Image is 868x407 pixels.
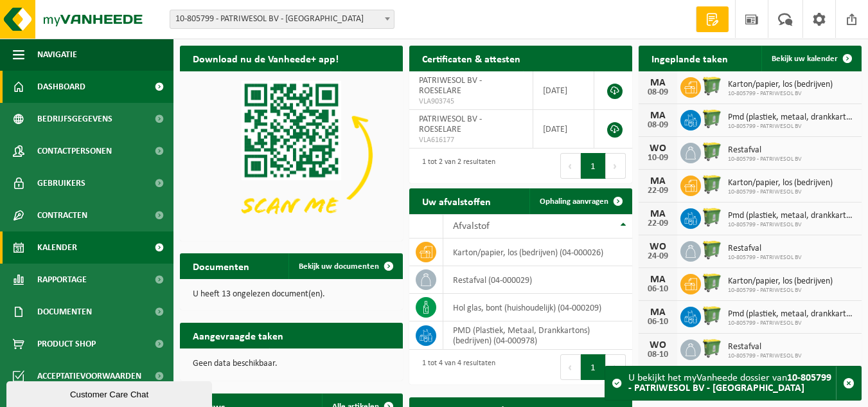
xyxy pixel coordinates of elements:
span: Restafval [728,145,802,156]
h2: Download nu de Vanheede+ app! [180,46,351,71]
img: WB-0770-HPE-GN-51 [701,75,723,97]
button: 1 [581,153,606,179]
div: 22-09 [645,186,671,195]
img: Download de VHEPlus App [180,71,403,239]
button: Previous [560,153,581,179]
span: Contracten [37,199,87,231]
span: Pmd (plastiek, metaal, drankkartons) (bedrijven) [728,309,855,320]
p: U heeft 13 ongelezen document(en). [193,290,390,299]
p: Geen data beschikbaar. [193,359,390,368]
span: 10-805799 - PATRIWESOL BV [728,90,833,98]
div: MA [645,209,671,219]
div: 08-09 [645,88,671,97]
span: 10-805799 - PATRIWESOL BV - ROESELARE [170,10,394,29]
span: Documenten [37,296,92,328]
td: [DATE] [533,71,594,110]
span: Dashboard [37,71,85,103]
button: Previous [560,354,581,380]
a: Bekijk uw kalender [761,46,860,71]
span: Karton/papier, los (bedrijven) [728,276,833,287]
span: VLA903745 [419,96,523,107]
td: hol glas, bont (huishoudelijk) (04-000209) [443,294,632,321]
div: WO [645,143,671,154]
button: 1 [581,354,606,380]
h2: Ingeplande taken [639,46,741,71]
div: 1 tot 4 van 4 resultaten [416,353,495,381]
span: PATRIWESOL BV - ROESELARE [419,114,482,134]
span: Restafval [728,342,802,352]
span: Restafval [728,244,802,254]
span: Bedrijfsgegevens [37,103,112,135]
span: 10-805799 - PATRIWESOL BV [728,287,833,294]
img: WB-0770-HPE-GN-51 [701,108,723,130]
td: PMD (Plastiek, Metaal, Drankkartons) (bedrijven) (04-000978) [443,321,632,350]
div: 22-09 [645,219,671,228]
span: Navigatie [37,39,77,71]
div: 06-10 [645,285,671,294]
span: Afvalstof [453,221,490,231]
iframe: chat widget [6,379,215,407]
h2: Documenten [180,253,262,278]
span: 10-805799 - PATRIWESOL BV [728,221,855,229]
span: 10-805799 - PATRIWESOL BV [728,254,802,262]
span: Ophaling aanvragen [540,197,608,206]
div: U bekijkt het myVanheede dossier van [628,366,836,400]
div: MA [645,176,671,186]
div: 1 tot 2 van 2 resultaten [416,152,495,180]
div: MA [645,275,671,285]
span: 10-805799 - PATRIWESOL BV [728,188,833,196]
span: Karton/papier, los (bedrijven) [728,178,833,188]
div: MA [645,307,671,318]
span: Pmd (plastiek, metaal, drankkartons) (bedrijven) [728,113,855,123]
img: WB-0770-HPE-GN-50 [701,141,723,163]
span: Kalender [37,231,77,264]
h2: Certificaten & attesten [409,46,533,71]
span: Karton/papier, los (bedrijven) [728,80,833,90]
div: 06-10 [645,318,671,327]
span: PATRIWESOL BV - ROESELARE [419,76,482,96]
div: 08-10 [645,350,671,359]
strong: 10-805799 - PATRIWESOL BV - [GEOGRAPHIC_DATA] [628,373,831,393]
a: Bekijk uw documenten [288,253,402,279]
td: karton/papier, los (bedrijven) (04-000026) [443,239,632,266]
div: 08-09 [645,121,671,130]
span: Rapportage [37,264,87,296]
span: 10-805799 - PATRIWESOL BV - ROESELARE [170,10,394,28]
div: MA [645,111,671,121]
div: 24-09 [645,252,671,261]
span: Bekijk uw kalender [772,55,838,63]
span: VLA616177 [419,135,523,145]
span: 10-805799 - PATRIWESOL BV [728,156,802,163]
div: WO [645,340,671,350]
h2: Uw afvalstoffen [409,188,504,213]
img: WB-0770-HPE-GN-51 [701,174,723,195]
img: WB-0770-HPE-GN-50 [701,239,723,261]
a: Ophaling aanvragen [529,188,631,214]
span: Gebruikers [37,167,85,199]
span: Bekijk uw documenten [299,262,379,271]
span: Contactpersonen [37,135,112,167]
div: MA [645,78,671,88]
span: Pmd (plastiek, metaal, drankkartons) (bedrijven) [728,211,855,221]
span: Product Shop [37,328,96,360]
button: Next [606,354,626,380]
img: WB-0770-HPE-GN-51 [701,206,723,228]
div: WO [645,242,671,252]
img: WB-0770-HPE-GN-51 [701,272,723,294]
span: 10-805799 - PATRIWESOL BV [728,352,802,360]
h2: Aangevraagde taken [180,323,296,348]
td: [DATE] [533,110,594,149]
span: 10-805799 - PATRIWESOL BV [728,123,855,131]
div: 10-09 [645,154,671,163]
td: restafval (04-000029) [443,266,632,294]
img: WB-0770-HPE-GN-51 [701,305,723,327]
button: Next [606,153,626,179]
span: 10-805799 - PATRIWESOL BV [728,320,855,327]
span: Acceptatievoorwaarden [37,360,141,392]
img: WB-0770-HPE-GN-50 [701,338,723,359]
